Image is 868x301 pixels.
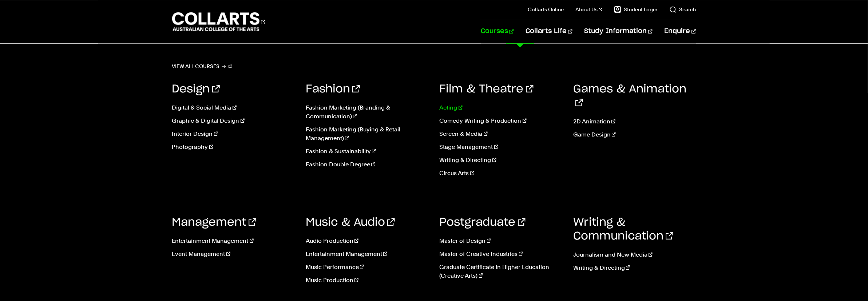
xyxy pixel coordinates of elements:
a: Courses [481,19,514,43]
a: Student Login [614,6,658,13]
a: Writing & Directing [573,264,696,272]
a: Digital & Social Media [172,103,295,112]
div: Go to homepage [172,11,265,32]
a: Collarts Online [528,6,564,13]
a: Comedy Writing & Production [440,116,563,125]
a: Photography [172,143,295,151]
a: Search [669,6,696,13]
a: Film & Theatre [440,84,534,95]
a: Graphic & Digital Design [172,116,295,125]
a: Fashion & Sustainability [306,147,429,156]
a: Master of Design [440,237,563,245]
a: Management [172,217,256,228]
a: Fashion Marketing (Buying & Retail Management) [306,125,429,143]
a: Postgraduate [440,217,526,228]
a: Acting [440,103,563,112]
a: View all courses [172,61,233,71]
a: Fashion [306,84,360,95]
a: Interior Design [172,130,295,138]
a: Writing & Communication [573,217,673,242]
a: About Us [575,6,602,13]
a: Circus Arts [440,169,563,178]
a: Game Design [573,130,696,139]
a: Entertainment Management [172,237,295,245]
a: Music & Audio [306,217,395,228]
a: Master of Creative Industries [440,250,563,258]
a: Study Information [584,19,653,43]
a: Audio Production [306,237,429,245]
a: Games & Animation [573,84,686,108]
a: Stage Management [440,143,563,151]
a: Music Performance [306,263,429,272]
a: Journalism and New Media [573,250,696,259]
a: Screen & Media [440,130,563,138]
a: Fashion Marketing (Branding & Communication) [306,103,429,121]
a: Fashion Double Degree [306,160,429,169]
a: Graduate Certificate in Higher Education (Creative Arts) [440,263,563,280]
a: 2D Animation [573,117,696,126]
a: Entertainment Management [306,250,429,258]
a: Music Production [306,276,429,285]
a: Enquire [664,19,696,43]
a: Collarts Life [526,19,572,43]
a: Writing & Directing [440,156,563,165]
a: Design [172,84,220,95]
a: Event Management [172,250,295,258]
